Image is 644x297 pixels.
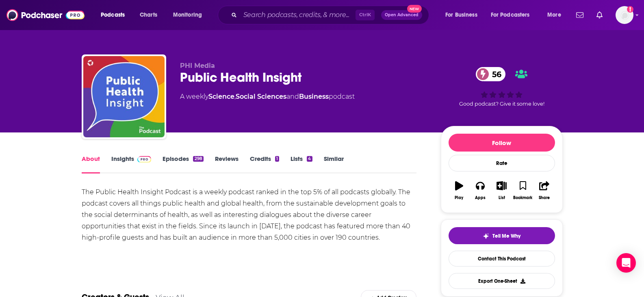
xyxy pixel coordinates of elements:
[449,155,555,171] div: Rate
[275,156,279,162] div: 1
[163,155,203,173] a: Episodes298
[193,156,203,162] div: 298
[449,273,555,289] button: Export One-Sheet
[137,156,152,163] img: Podchaser Pro
[180,62,215,69] span: PHI Media
[459,101,544,107] span: Good podcast? Give it some love!
[180,92,355,102] div: A weekly podcast
[491,9,530,21] span: For Podcasters
[512,176,533,205] button: Bookmark
[83,56,165,137] img: Public Health Insight
[286,93,299,100] span: and
[627,6,633,13] svg: Add a profile image
[483,233,489,239] img: tell me why sparkle
[167,9,212,22] button: open menu
[291,155,312,173] a: Lists4
[324,155,344,173] a: Similar
[101,9,125,21] span: Podcasts
[547,9,561,21] span: More
[381,10,422,20] button: Open AdvancedNew
[593,8,606,22] a: Show notifications dropdown
[7,7,85,23] img: Podchaser - Follow, Share and Rate Podcasts
[95,9,135,22] button: open menu
[476,67,505,81] a: 56
[449,227,555,244] button: tell me why sparkleTell Me Why
[486,9,542,22] button: open menu
[449,251,555,267] a: Contact This Podcast
[226,6,437,24] div: Search podcasts, credits, & more...
[307,156,312,162] div: 4
[407,5,422,13] span: New
[236,93,286,100] a: Social Sciences
[533,176,555,205] button: Share
[542,9,571,22] button: open menu
[616,253,636,273] div: Open Intercom Messenger
[299,93,329,100] a: Business
[134,9,162,22] a: Charts
[455,195,463,200] div: Play
[140,9,157,21] span: Charts
[616,6,633,24] img: User Profile
[539,195,550,200] div: Share
[82,186,417,243] div: The Public Health Insight Podcast is a weekly podcast ranked in the top 5% of all podcasts global...
[492,233,520,239] span: Tell Me Why
[573,8,587,22] a: Show notifications dropdown
[513,195,532,200] div: Bookmark
[240,9,356,22] input: Search podcasts, credits, & more...
[440,9,488,22] button: open menu
[250,155,279,173] a: Credits1
[491,176,512,205] button: List
[356,10,375,20] span: Ctrl K
[208,93,234,100] a: Science
[449,134,555,152] button: Follow
[385,13,418,17] span: Open Advanced
[441,62,563,112] div: 56Good podcast? Give it some love!
[616,6,633,24] button: Show profile menu
[470,176,491,205] button: Apps
[475,195,486,200] div: Apps
[484,67,505,81] span: 56
[82,155,100,173] a: About
[449,176,470,205] button: Play
[215,155,239,173] a: Reviews
[616,6,633,24] span: Logged in as LindseyC
[499,195,505,200] div: List
[234,93,236,100] span: ,
[445,9,477,21] span: For Business
[111,155,152,173] a: InsightsPodchaser Pro
[173,9,202,21] span: Monitoring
